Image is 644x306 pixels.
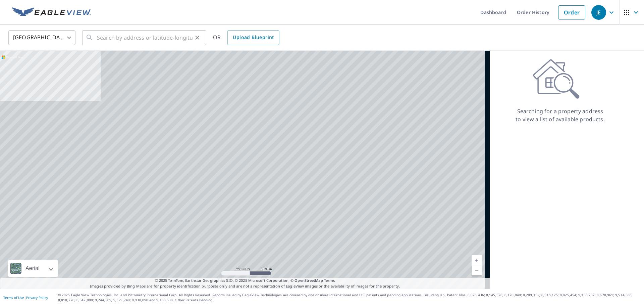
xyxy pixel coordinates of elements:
span: © 2025 TomTom, Earthstar Geographics SIO, © 2025 Microsoft Corporation, © [155,278,335,283]
button: Clear [193,33,202,42]
p: © 2025 Eagle View Technologies, Inc. and Pictometry International Corp. All Rights Reserved. Repo... [58,293,641,303]
a: Privacy Policy [26,295,48,300]
a: Terms of Use [3,295,24,300]
a: Terms [324,278,335,283]
div: [GEOGRAPHIC_DATA] [8,28,75,47]
div: OR [213,30,279,45]
a: Order [558,5,585,19]
span: Upload Blueprint [233,33,274,42]
a: Current Level 5, Zoom In [472,255,482,265]
a: OpenStreetMap [294,278,323,283]
img: EV Logo [12,7,91,17]
input: Search by address or latitude-longitude [97,28,193,47]
div: JE [591,5,606,20]
a: Upload Blueprint [227,30,279,45]
a: Current Level 5, Zoom Out [472,265,482,275]
p: | [3,296,48,300]
div: Aerial [23,260,42,277]
div: Aerial [8,260,58,277]
p: Searching for a property address to view a list of available products. [515,107,605,123]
